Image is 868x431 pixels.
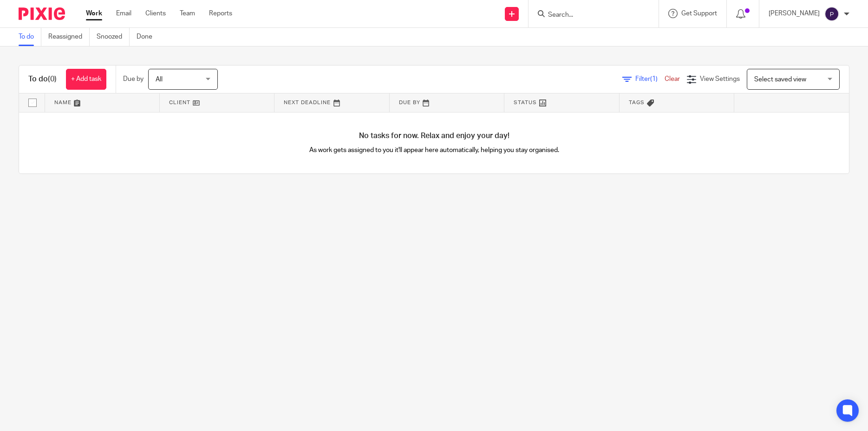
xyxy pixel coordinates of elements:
[629,100,645,105] span: Tags
[66,69,106,90] a: + Add task
[19,7,65,20] img: Pixie
[116,9,131,18] a: Email
[681,10,717,17] span: Get Support
[635,76,665,82] span: Filter
[86,9,102,18] a: Work
[145,9,166,18] a: Clients
[209,9,232,18] a: Reports
[97,28,130,46] a: Snoozed
[700,76,740,82] span: View Settings
[769,9,820,18] p: [PERSON_NAME]
[19,131,849,141] h4: No tasks for now. Relax and enjoy your day!
[28,74,57,84] h1: To do
[754,76,806,83] span: Select saved view
[180,9,195,18] a: Team
[19,28,41,46] a: To do
[547,11,631,20] input: Search
[227,146,642,155] p: As work gets assigned to you it'll appear here automatically, helping you stay organised.
[48,75,57,83] span: (0)
[650,76,658,82] span: (1)
[824,7,839,21] img: svg%3E
[48,28,90,46] a: Reassigned
[123,74,144,84] p: Due by
[137,28,159,46] a: Done
[665,76,680,82] a: Clear
[156,76,163,83] span: All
